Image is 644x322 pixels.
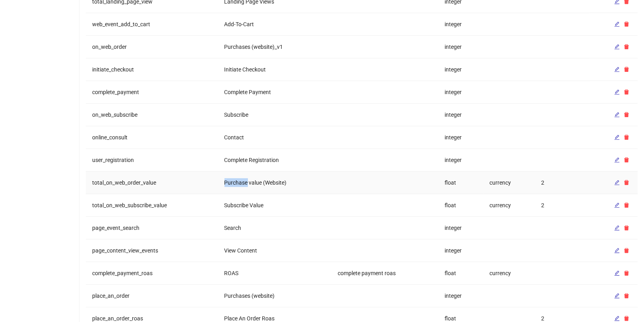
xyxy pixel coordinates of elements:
td: integer [438,149,483,172]
td: page_event_search [86,217,218,239]
td: place_an_order [86,285,218,307]
td: View Content [218,239,332,262]
span: edit [614,67,620,72]
td: Complete Payment [218,81,332,104]
td: integer [438,58,483,81]
td: currency [483,262,535,285]
td: Subscribe [218,104,332,126]
td: page_content_view_events [86,239,218,262]
span: edit [614,180,620,185]
span: delete [624,44,629,50]
span: edit [614,202,620,208]
span: delete [624,180,629,185]
span: delete [624,293,629,299]
span: edit [614,89,620,95]
td: Complete Registration [218,149,332,172]
td: integer [438,13,483,36]
td: 2 [535,194,590,217]
span: delete [624,112,629,118]
td: float [438,172,483,194]
span: edit [614,135,620,140]
span: delete [624,248,629,253]
td: Purchases (website) [218,285,332,307]
span: edit [614,44,620,50]
span: delete [624,135,629,140]
td: ROAS [218,262,332,285]
td: online_consult [86,126,218,149]
td: Initiate Checkout [218,58,332,81]
span: edit [614,21,620,27]
td: integer [438,285,483,307]
td: integer [438,126,483,149]
span: edit [614,316,620,321]
td: integer [438,239,483,262]
td: on_web_subscribe [86,104,218,126]
td: complete payment roas [331,262,438,285]
span: edit [614,157,620,163]
td: integer [438,104,483,126]
td: integer [438,217,483,239]
td: total_on_web_order_value [86,172,218,194]
span: delete [624,225,629,231]
td: complete_payment_roas [86,262,218,285]
td: currency [483,172,535,194]
span: delete [624,270,629,276]
td: on_web_order [86,36,218,58]
span: delete [624,67,629,72]
span: delete [624,157,629,163]
td: integer [438,81,483,104]
td: initiate_checkout [86,58,218,81]
td: 2 [535,172,590,194]
span: edit [614,293,620,299]
td: Add-To-Cart [218,13,332,36]
td: integer [438,36,483,58]
td: float [438,262,483,285]
td: Search [218,217,332,239]
span: delete [624,21,629,27]
span: edit [614,270,620,276]
span: edit [614,225,620,231]
span: delete [624,89,629,95]
span: delete [624,202,629,208]
td: Contact [218,126,332,149]
span: delete [624,316,629,321]
span: edit [614,112,620,118]
td: user_registration [86,149,218,172]
td: web_event_add_to_cart [86,13,218,36]
td: currency [483,194,535,217]
td: Purchase value (Website) [218,172,332,194]
td: total_on_web_subscribe_value [86,194,218,217]
td: Purchases (website)_v1 [218,36,332,58]
td: Subscribe Value [218,194,332,217]
td: float [438,194,483,217]
td: complete_payment [86,81,218,104]
span: edit [614,248,620,253]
